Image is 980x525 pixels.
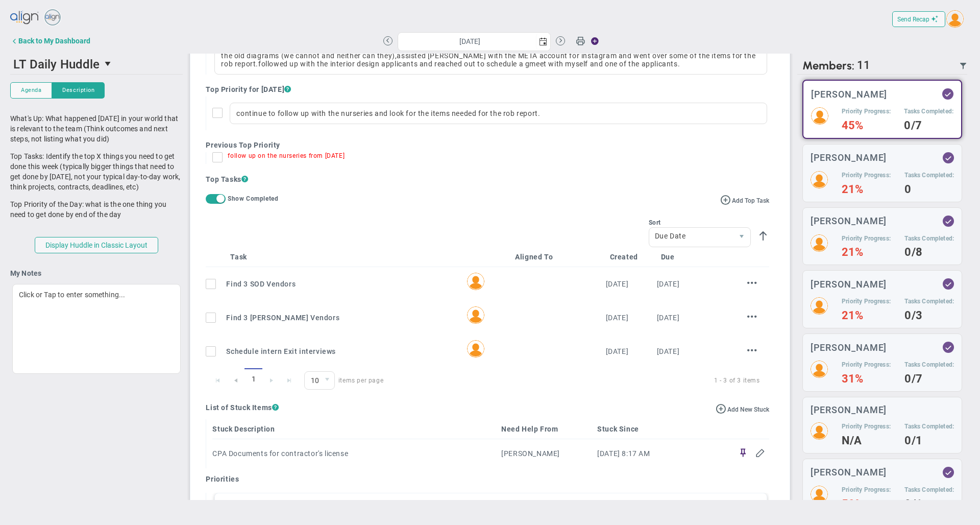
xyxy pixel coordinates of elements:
div: Find 3 SOD Vendors [226,278,463,290]
h3: [PERSON_NAME] [811,216,887,226]
div: Mon Aug 25 2025 08:43:09 GMT-0500 (Central Daylight Time) [606,346,653,357]
h5: Priority Progress: [842,297,891,306]
h5: Priority Progress: [842,107,891,116]
div: Mon Aug 25 2025 08:42:39 GMT-0500 (Central Daylight Time) [606,312,653,323]
img: 202269.Person.photo [946,10,964,28]
span: Print Huddle [576,36,585,50]
h4: My Notes [10,269,183,278]
span: [DATE] [657,347,680,355]
h4: List of Stuck Items [206,403,769,412]
h5: Tasks Completed: [904,297,954,306]
span: 10 [305,372,320,389]
h4: 31% [842,374,891,384]
span: 11 [857,59,870,73]
h4: 21% [842,248,891,257]
th: Aligned To [511,247,606,267]
span: Action Button [586,34,599,48]
th: Due [657,247,708,267]
th: Task [226,247,467,267]
img: 202275.Person.photo [811,234,828,252]
h4: 21% [842,185,891,194]
div: Mon Aug 25 2025 08:42:05 GMT-0500 (Central Daylight Time) [606,278,653,290]
span: select [733,228,750,247]
button: Edit this stuck [748,447,765,458]
span: Add Top Task [732,197,769,204]
img: Jessicca Gonzalez [467,306,484,324]
h4: Top Priority for [DATE] [206,85,769,94]
h4: 0/1 [904,499,954,509]
span: select [100,55,117,73]
div: Updated Status [945,469,952,476]
th: Stuck Description [212,419,501,439]
span: 1 - 3 of 3 items [396,374,759,387]
h4: 21% [842,311,891,320]
h4: 0/1 [904,436,954,445]
button: Add New Stuck [716,403,769,414]
h3: [PERSON_NAME] [811,279,887,289]
h5: Priority Progress: [842,171,891,180]
span: items per page [304,371,383,390]
img: 202687.Person.photo [811,486,828,503]
span: assisted [PERSON_NAME] with the META account for instagram and went over some of the items for th... [221,52,755,68]
th: Created [606,247,657,267]
button: Display Huddle in Classic Layout [35,237,158,253]
img: 202269.Person.photo [811,107,828,125]
h4: Priorities [206,474,769,484]
h5: Tasks Completed: [904,171,954,180]
div: Find 3 Taylor Juniper Vendors [226,312,463,323]
h5: Tasks Completed: [904,486,954,494]
span: [DATE] [657,280,680,288]
h4: 45% [842,121,891,130]
h3: [PERSON_NAME] [811,343,887,352]
h5: Priority Progress: [842,361,891,369]
h4: 0/7 [904,374,954,384]
img: 202276.Person.photo [811,361,828,378]
img: Jessicca Gonzalez [467,273,484,290]
span: Due Date [649,228,733,245]
h5: Priority Progress: [842,486,891,494]
h4: Previous Top Priority [206,140,769,150]
h5: Tasks Completed: [904,107,953,116]
p: What's Up: What happened [DATE] in your world that is relevant to the team (Think outcomes and ne... [10,113,183,144]
span: [DATE] [657,314,680,322]
div: continue to follow up with the nurseries and look for the items needed for the rob report. [230,103,767,124]
td: [DATE] 8:17 AM [597,439,714,468]
span: LT Daily Huddle [13,57,100,71]
span: select [536,33,550,51]
h4: N/A [842,436,891,445]
h3: [PERSON_NAME] [811,153,887,162]
div: CPA Documents for contractor's license [212,448,497,459]
h5: Tasks Completed: [904,234,954,243]
img: Jessicca Gonzalez [467,340,484,357]
img: 193494.Person.photo [811,171,828,188]
h4: 50% [842,499,891,509]
div: Updated Status [944,90,951,98]
div: Updated Status [945,280,952,288]
div: Updated Status [945,218,952,225]
div: follow up on the nurseries from [DATE] [228,152,345,164]
h4: Top Tasks [206,174,769,184]
span: Agenda [21,86,41,94]
div: Schedule intern Exit interviews [226,346,463,357]
button: This is no longer a challenge! [738,447,748,458]
span: 1 [244,368,262,390]
button: Description [52,82,105,99]
h3: [PERSON_NAME] [811,405,887,415]
h3: [PERSON_NAME] [811,89,888,99]
div: Updated Status [945,344,952,351]
h4: 0/7 [904,121,953,130]
span: 0 [304,371,335,390]
span: Members: [802,59,854,73]
h4: 0/3 [904,311,954,320]
div: Back to My Dashboard [18,37,90,45]
div: Sort [649,219,751,226]
img: 202270.Person.photo [811,297,828,315]
h5: Tasks Completed: [904,422,954,431]
h4: 0 [904,185,954,194]
img: align-logo.svg [10,8,40,28]
span: Description [62,86,94,94]
button: Send Recap [892,11,945,27]
span: Send Recap [897,16,929,23]
span: Filter Updated Members [959,62,967,70]
th: Need Help From [501,419,597,439]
